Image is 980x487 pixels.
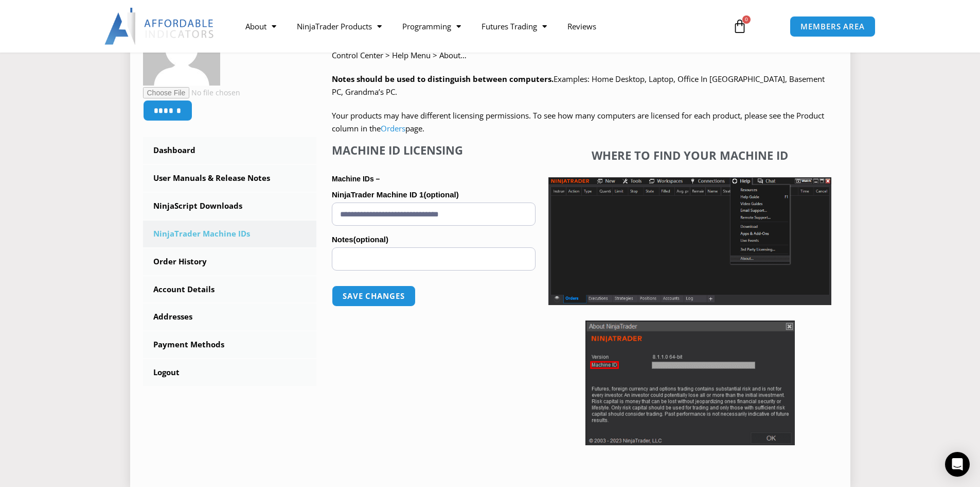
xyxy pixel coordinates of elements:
[332,286,416,307] button: Save changes
[287,14,392,38] a: NinjaTrader Products
[332,187,536,203] label: NinjaTrader Machine ID 1
[143,165,317,192] a: User Manuals & Release Notes
[548,177,831,305] img: Screenshot 2025-01-17 1155544 | Affordable Indicators – NinjaTrader
[548,148,831,162] h4: Where to find your Machine ID
[392,14,471,38] a: Programming
[143,137,317,164] a: Dashboard
[143,137,317,386] nav: Account pages
[423,190,458,199] span: (optional)
[585,321,795,445] img: Screenshot 2025-01-17 114931 | Affordable Indicators – NinjaTrader
[332,74,825,97] span: Examples: Home Desktop, Laptop, Office In [GEOGRAPHIC_DATA], Basement PC, Grandma’s PC.
[143,304,317,330] a: Addresses
[381,123,405,133] a: Orders
[332,143,536,157] h4: Machine ID Licensing
[235,14,721,38] nav: Menu
[143,276,317,303] a: Account Details
[945,452,970,477] div: Open Intercom Messenger
[235,14,287,38] a: About
[471,14,557,38] a: Futures Trading
[143,248,317,275] a: Order History
[143,359,317,386] a: Logout
[353,235,388,244] span: (optional)
[332,110,824,134] span: Your products may have different licensing permissions. To see how many computers are licensed fo...
[143,221,317,247] a: NinjaTrader Machine IDs
[143,331,317,358] a: Payment Methods
[332,74,554,84] strong: Notes should be used to distinguish between computers.
[332,232,536,247] label: Notes
[104,8,215,45] img: LogoAI | Affordable Indicators – NinjaTrader
[790,16,876,37] a: MEMBERS AREA
[742,15,751,24] span: 0
[800,23,865,30] span: MEMBERS AREA
[717,11,762,41] a: 0
[332,175,380,183] strong: Machine IDs –
[143,193,317,220] a: NinjaScript Downloads
[557,14,607,38] a: Reviews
